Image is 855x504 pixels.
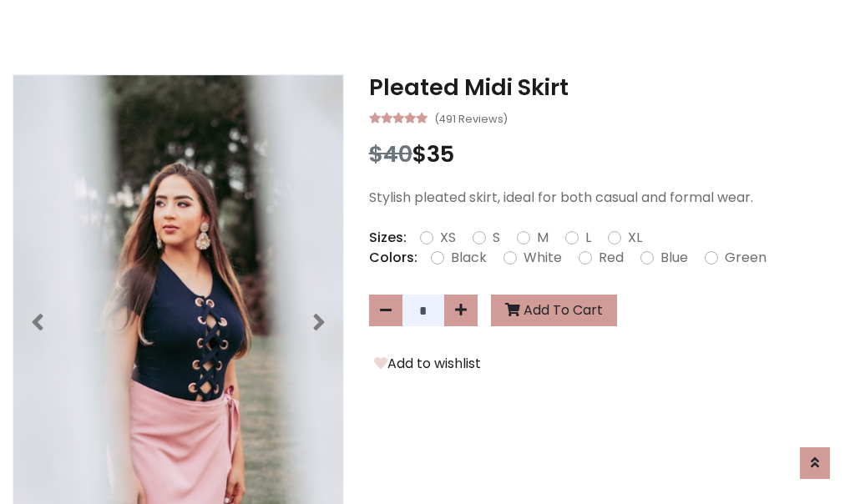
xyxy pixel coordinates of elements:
[369,188,842,208] p: Stylish pleated skirt, ideal for both casual and formal wear.
[369,228,407,248] p: Sizes:
[599,248,624,268] label: Red
[537,228,549,248] label: M
[427,139,454,169] span: 35
[491,295,617,326] button: Add To Cart
[493,228,500,248] label: S
[628,228,642,248] label: XL
[434,108,508,128] small: (491 Reviews)
[585,228,591,248] label: L
[451,248,487,268] label: Black
[369,141,842,168] h3: $
[369,139,412,169] span: $40
[369,248,417,268] p: Colors:
[725,248,766,268] label: Green
[369,74,842,101] h3: Pleated Midi Skirt
[369,353,486,375] button: Add to wishlist
[440,228,456,248] label: XS
[524,248,562,268] label: White
[660,248,688,268] label: Blue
